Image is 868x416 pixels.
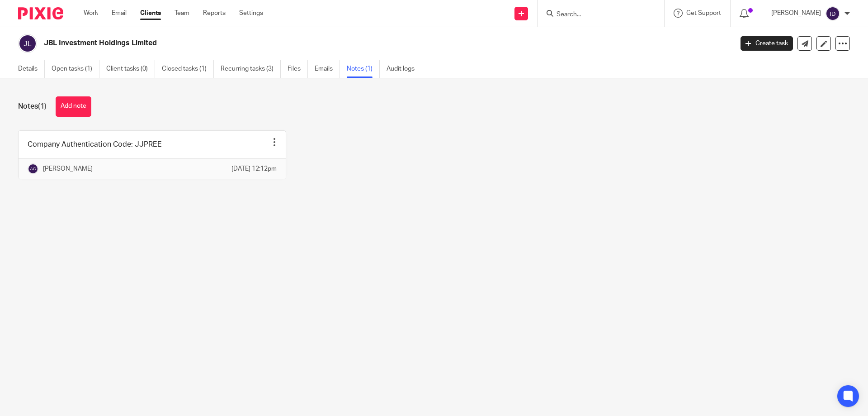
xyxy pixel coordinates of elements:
span: (1) [38,103,47,110]
a: Audit logs [387,60,421,78]
a: Team [175,9,189,18]
a: Client tasks (0) [106,60,155,78]
a: Notes (1) [347,60,380,78]
a: Details [18,60,45,78]
a: Reports [203,9,226,18]
img: svg%3E [826,6,840,21]
a: Create task [741,36,793,51]
a: Closed tasks (1) [162,60,214,78]
a: Files [288,60,308,78]
p: [DATE] 12:12pm [231,164,277,173]
a: Open tasks (1) [52,60,99,78]
a: Clients [140,9,161,18]
a: Settings [239,9,263,18]
span: Get Support [686,10,721,16]
button: Add note [56,96,91,117]
h2: JBL Investment Holdings Limited [44,38,590,48]
h1: Notes [18,102,47,111]
a: Recurring tasks (3) [221,60,281,78]
p: [PERSON_NAME] [43,164,93,173]
img: svg%3E [18,34,37,53]
a: Emails [315,60,340,78]
img: svg%3E [28,163,38,174]
input: Search [556,11,637,19]
a: Email [112,9,127,18]
a: Work [84,9,98,18]
img: Pixie [18,7,63,19]
p: [PERSON_NAME] [771,9,821,18]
